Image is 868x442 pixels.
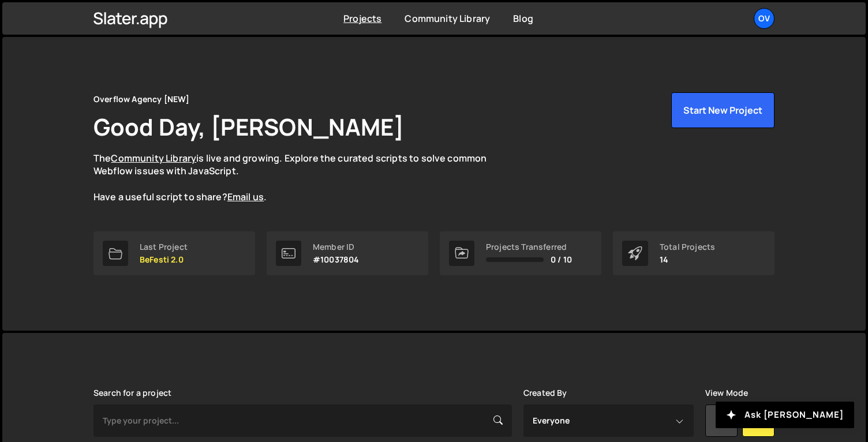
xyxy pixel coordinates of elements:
[705,388,748,398] label: View Mode
[93,404,512,437] input: Type your project...
[671,92,775,128] button: Start New Project
[227,190,264,203] a: Email us
[93,111,404,143] h1: Good Day, [PERSON_NAME]
[313,242,359,252] div: Member ID
[93,92,189,106] div: Overflow Agency [NEW]
[513,12,533,25] a: Blog
[754,8,775,29] a: Ov
[716,402,854,428] button: Ask [PERSON_NAME]
[523,388,567,398] label: Created By
[660,242,715,252] div: Total Projects
[140,255,188,264] p: BeFesti 2.0
[140,242,188,252] div: Last Project
[93,231,255,275] a: Last Project BeFesti 2.0
[405,12,490,25] a: Community Library
[551,255,572,264] span: 0 / 10
[93,388,171,398] label: Search for a project
[343,12,381,25] a: Projects
[486,242,572,252] div: Projects Transferred
[313,255,359,264] p: #10037804
[111,152,196,164] a: Community Library
[93,152,509,204] p: The is live and growing. Explore the curated scripts to solve common Webflow issues with JavaScri...
[660,255,715,264] p: 14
